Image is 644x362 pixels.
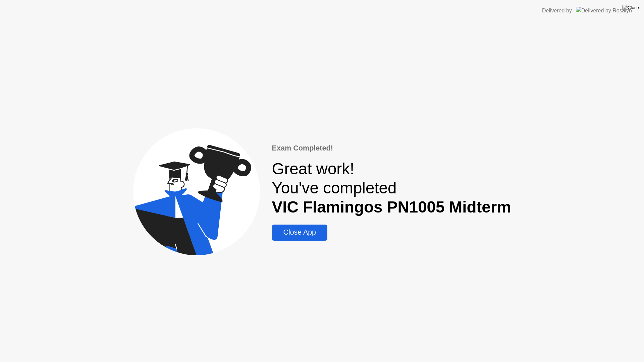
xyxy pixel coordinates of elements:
button: Close App [272,225,327,241]
div: Delivered by [542,7,572,15]
div: Exam Completed! [272,143,511,154]
img: Delivered by Rosalyn [576,7,632,14]
b: VIC Flamingos PN1005 Midterm [272,198,511,216]
div: Great work! You've completed [272,159,511,217]
img: Close [622,5,639,10]
div: Close App [274,228,325,237]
